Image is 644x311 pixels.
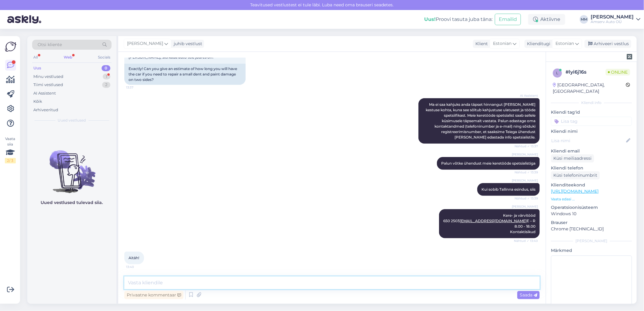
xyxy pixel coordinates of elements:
[41,199,103,206] p: Uued vestlused tulevad siia.
[553,82,626,95] div: [GEOGRAPHIC_DATA], [GEOGRAPHIC_DATA]
[97,53,112,61] div: Socials
[528,14,565,25] div: Aktiivne
[551,117,632,126] input: Lisa tag
[627,54,632,59] img: zendesk
[460,219,527,223] a: [EMAIL_ADDRESS][DOMAIN_NAME]
[5,41,16,52] img: Askly Logo
[551,165,632,171] p: Kliendi telefon
[605,69,630,75] span: Online
[126,85,149,90] span: 13:37
[551,148,632,154] p: Kliendi email
[33,99,42,105] div: Kõik
[591,15,634,19] div: [PERSON_NAME]
[33,107,58,113] div: Arhiveeritud
[5,136,16,163] div: Vaata siia
[426,102,536,139] span: Ma ei saa kahjuks anda täpset hinnangut [PERSON_NAME] kestuse kohta, kuna see sõltub kahjustuse u...
[5,158,16,163] div: 2 / 3
[103,74,110,80] div: 1
[591,15,640,24] a: [PERSON_NAME]Amserv Auto OÜ
[58,118,86,123] span: Uued vestlused
[27,139,116,194] img: No chats
[514,239,538,243] span: Nähtud ✓ 13:40
[580,15,588,24] div: MM
[551,137,625,144] input: Lisa nimi
[124,64,246,85] div: Exactly! Can you give an estimate of how long you will have the car if you need to repair a small...
[127,40,163,47] span: [PERSON_NAME]
[551,182,632,188] p: Klienditeekond
[512,178,538,183] span: [PERSON_NAME]
[585,40,631,48] div: Arhiveeri vestlus
[33,82,63,88] div: Tiimi vestlused
[102,82,110,88] div: 2
[551,154,594,162] div: Küsi meiliaadressi
[551,189,599,194] a: [URL][DOMAIN_NAME]
[515,196,538,201] span: Nähtud ✓ 13:39
[38,42,62,48] span: Otsi kliente
[33,90,56,96] div: AI Assistent
[441,161,535,166] span: Palun võtke ühendust meie keretööde spetsialistiga
[556,71,558,75] span: l
[102,65,110,71] div: 0
[62,53,73,61] div: Web
[32,53,39,61] div: All
[551,238,632,244] div: [PERSON_NAME]
[33,65,41,71] div: Uus
[525,41,550,47] div: Klienditugi
[512,152,538,157] span: [PERSON_NAME]
[551,204,632,211] p: Operatsioonisüsteem
[551,100,632,105] div: Kliendi info
[126,265,149,269] span: 13:40
[551,196,632,202] p: Vaata edasi ...
[512,204,538,209] span: [PERSON_NAME]
[515,170,538,175] span: Nähtud ✓ 13:39
[551,219,632,226] p: Brauser
[520,292,537,298] span: Saada
[551,109,632,115] p: Kliendi tag'id
[495,14,521,25] button: Emailid
[473,41,488,47] div: Klient
[124,291,183,299] div: Privaatne kommentaar
[551,211,632,217] p: Windows 10
[551,128,632,135] p: Kliendi nimi
[591,19,634,24] div: Amserv Auto OÜ
[424,16,436,22] b: Uus!
[515,93,538,98] span: AI Assistent
[551,247,632,254] p: Märkmed
[424,16,492,23] div: Proovi tasuta juba täna:
[555,40,574,47] span: Estonian
[33,74,63,80] div: Minu vestlused
[481,187,535,192] span: Kui sobib Tallinna esindus, siis
[171,41,202,47] div: juhib vestlust
[515,144,538,149] span: Nähtud ✓ 13:37
[129,256,139,260] span: Aitäh!
[551,171,600,179] div: Küsi telefoninumbrit
[551,226,632,232] p: Chrome [TECHNICAL_ID]
[493,40,512,47] span: Estonian
[565,69,605,76] div: # lyi6j16s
